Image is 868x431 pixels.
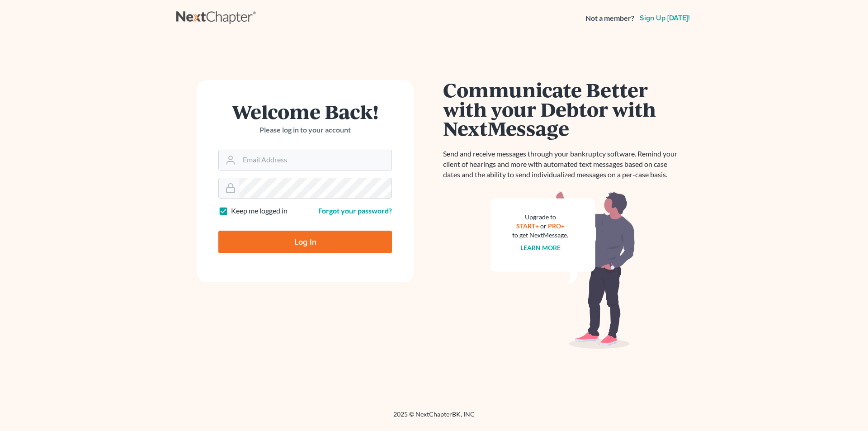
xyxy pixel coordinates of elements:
[218,102,392,121] h1: Welcome Back!
[218,125,392,135] p: Please log in to your account
[516,222,539,230] a: START+
[548,222,565,230] a: PRO+
[231,206,288,216] label: Keep me logged in
[491,191,635,349] img: nextmessage_bg-59042aed3d76b12b5cd301f8e5b87938c9018125f34e5fa2b7a6b67550977c72.svg
[239,150,392,170] input: Email Address
[176,410,692,426] div: 2025 © NextChapterBK, INC
[218,231,392,253] input: Log In
[638,14,692,22] a: Sign up [DATE]!
[318,206,392,215] a: Forgot your password?
[540,222,547,230] span: or
[512,213,568,222] div: Upgrade to
[443,80,683,138] h1: Communicate Better with your Debtor with NextMessage
[520,244,561,251] a: Learn more
[585,13,634,24] strong: Not a member?
[512,231,568,240] div: to get NextMessage.
[443,149,683,180] p: Send and receive messages through your bankruptcy software. Remind your client of hearings and mo...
